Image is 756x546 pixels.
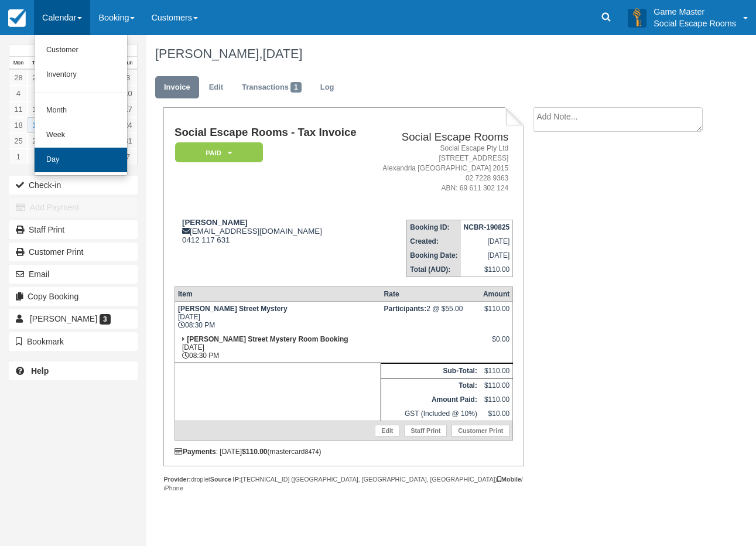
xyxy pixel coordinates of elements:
th: Rate [381,286,480,301]
a: Day [35,148,127,172]
div: $110.00 [483,305,509,322]
a: Log [312,76,343,99]
a: Help [9,361,138,380]
strong: [PERSON_NAME] Street Mystery Room Booking [187,335,348,343]
a: 3 [119,70,137,86]
strong: Provider: [163,476,191,483]
div: $0.00 [483,335,509,353]
a: 1 [9,149,28,165]
a: Customer [35,38,127,63]
a: Staff Print [9,220,138,239]
a: 19 [28,117,46,133]
a: 11 [9,101,28,117]
strong: $110.00 [242,448,267,456]
a: 10 [119,86,137,101]
b: Help [31,366,49,376]
th: Total: [381,378,480,393]
td: [DATE] 08:30 PM [175,332,381,363]
th: Sun [119,57,137,70]
th: Sub-Total: [381,363,480,378]
button: Bookmark [9,332,138,351]
a: Customer Print [9,243,138,261]
a: [PERSON_NAME] 3 [9,309,138,328]
a: Customer Print [451,425,509,436]
p: Social Escape Rooms [654,18,736,29]
h1: Social Escape Rooms - Tax Invoice [175,127,369,139]
span: 3 [100,314,111,325]
strong: Source IP: [210,476,241,483]
strong: [PERSON_NAME] [182,218,248,227]
th: Amount Paid: [381,393,480,407]
strong: [PERSON_NAME] Street Mystery [178,305,288,313]
th: Item [175,286,381,301]
a: 24 [119,117,137,133]
a: 12 [28,101,46,117]
span: [PERSON_NAME] [30,314,97,323]
button: Copy Booking [9,287,138,306]
a: Inventory [35,63,127,87]
strong: NCBR-190825 [464,223,510,231]
td: 2 @ $55.00 [381,301,480,332]
h1: [PERSON_NAME], [155,47,704,61]
a: Staff Print [404,425,447,436]
th: Booking Date: [407,248,461,262]
a: 25 [9,133,28,149]
button: Check-in [9,176,138,194]
div: : [DATE] (mastercard ) [175,448,513,456]
a: 18 [9,117,28,133]
td: [DATE] [461,248,513,262]
a: 31 [119,133,137,149]
a: Invoice [155,76,199,99]
button: Email [9,265,138,284]
td: [DATE] [461,234,513,248]
th: Tue [28,57,46,70]
h2: Social Escape Rooms [374,131,509,144]
th: Amount [480,286,513,301]
a: 7 [119,149,137,165]
a: Edit [375,425,399,436]
td: GST (Included @ 10%) [381,407,480,421]
a: 28 [9,70,28,86]
a: 26 [28,133,46,149]
a: Paid [175,142,259,163]
img: checkfront-main-nav-mini-logo.png [8,9,26,27]
span: 1 [290,82,302,93]
th: Created: [407,234,461,248]
a: Edit [200,76,232,99]
th: Total (AUD): [407,262,461,277]
td: $110.00 [461,262,513,277]
ul: Calendar [34,35,128,176]
a: Month [35,98,127,123]
strong: Payments [175,448,216,456]
button: Add Payment [9,198,138,217]
div: droplet [TECHNICAL_ID] ([GEOGRAPHIC_DATA], [GEOGRAPHIC_DATA], [GEOGRAPHIC_DATA]) / iPhone [163,475,524,493]
a: 2 [28,149,46,165]
a: 17 [119,101,137,117]
em: Paid [175,142,263,163]
a: 4 [9,86,28,101]
div: [EMAIL_ADDRESS][DOMAIN_NAME] 0412 117 631 [175,218,369,244]
a: Transactions1 [233,76,310,99]
a: 29 [28,70,46,86]
a: 5 [28,86,46,101]
strong: Participants [384,305,427,313]
th: Booking ID: [407,220,461,234]
th: Mon [9,57,28,70]
td: [DATE] 08:30 PM [175,301,381,332]
td: $110.00 [480,393,513,407]
td: $10.00 [480,407,513,421]
a: Week [35,123,127,148]
td: $110.00 [480,363,513,378]
span: [DATE] [262,46,302,61]
address: Social Escape Pty Ltd [STREET_ADDRESS] Alexandria [GEOGRAPHIC_DATA] 2015 02 7228 9363 ABN: 69 611... [374,144,509,194]
td: $110.00 [480,378,513,393]
img: A3 [628,8,646,27]
p: Game Master [654,6,736,18]
small: 8474 [305,448,319,455]
strong: Mobile [497,476,521,483]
